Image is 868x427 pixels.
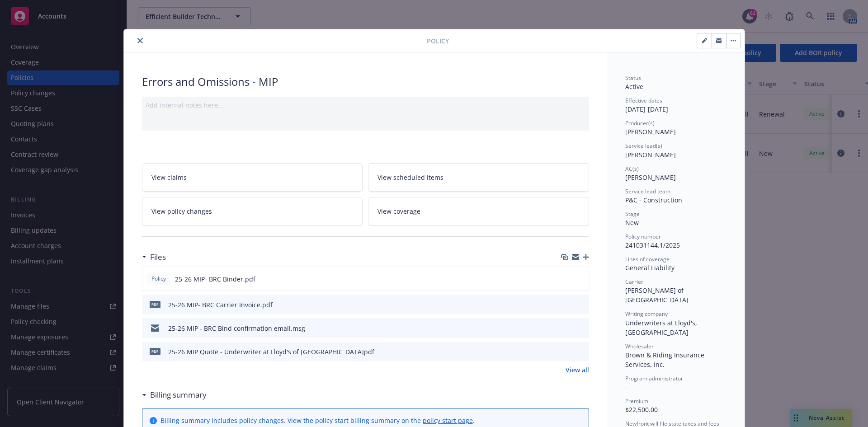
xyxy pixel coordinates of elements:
[377,206,420,216] span: View coverage
[160,416,475,425] div: Billing summary includes policy changes. View the policy start billing summary on the .
[625,127,676,136] span: [PERSON_NAME]
[625,188,670,195] span: Service lead team
[625,210,640,218] span: Stage
[625,383,627,391] span: -
[577,300,585,310] button: preview file
[625,233,661,240] span: Policy number
[625,263,726,272] div: General Liability
[168,300,273,310] div: 25-26 MIP- BRC Carrier Invoice.pdf
[377,173,443,182] span: View scheduled items
[151,173,187,182] span: View claims
[566,365,589,375] a: View all
[142,197,363,225] a: View policy changes
[142,74,589,89] div: Errors and Omissions - MIP
[151,206,212,216] span: View policy changes
[142,251,166,263] div: Files
[625,150,676,159] span: [PERSON_NAME]
[577,324,585,333] button: preview file
[563,324,570,333] button: download file
[150,348,160,355] span: pdf
[142,389,207,401] div: Billing summary
[368,197,589,225] a: View coverage
[625,119,655,127] span: Producer(s)
[625,278,643,286] span: Carrier
[150,389,207,401] h3: Billing summary
[175,274,255,284] span: 25-26 MIP- BRC Binder.pdf
[625,397,648,405] span: Premium
[577,347,585,357] button: preview file
[150,275,168,283] span: Policy
[142,163,363,192] a: View claims
[625,241,680,249] span: 241031144.1/2025
[625,97,726,114] div: [DATE] - [DATE]
[562,274,570,284] button: download file
[168,347,374,357] div: 25-26 MIP Quote - Underwriter at Lloyd's of [GEOGRAPHIC_DATA]pdf
[625,82,643,91] span: Active
[625,405,658,414] span: $22,500.00
[625,218,639,227] span: New
[563,347,570,357] button: download file
[563,300,570,310] button: download file
[625,255,670,263] span: Lines of coverage
[625,173,676,182] span: [PERSON_NAME]
[625,319,699,337] span: Underwriters at Lloyd's, [GEOGRAPHIC_DATA]
[625,142,662,150] span: Service lead(s)
[625,196,682,204] span: P&C - Construction
[150,251,166,263] h3: Files
[625,375,683,382] span: Program administrator
[368,163,589,192] a: View scheduled items
[423,416,473,425] a: policy start page
[625,310,668,318] span: Writing company
[146,100,585,110] div: Add internal notes here...
[625,165,639,173] span: AC(s)
[427,36,449,46] span: Policy
[135,35,146,46] button: close
[625,343,654,350] span: Wholesaler
[577,274,585,284] button: preview file
[625,97,662,104] span: Effective dates
[625,286,689,304] span: [PERSON_NAME] of [GEOGRAPHIC_DATA]
[625,74,641,82] span: Status
[168,324,305,333] div: 25-26 MIP - BRC Bind confirmation email.msg
[150,301,160,308] span: pdf
[625,351,706,369] span: Brown & Riding Insurance Services, Inc.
